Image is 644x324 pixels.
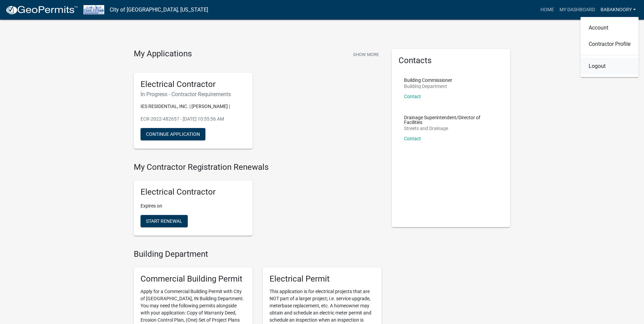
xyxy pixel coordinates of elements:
a: Contractor Profile [581,36,639,52]
h5: Electrical Contractor [141,79,246,89]
p: Expires on [141,202,246,210]
h6: In Progress - Contractor Requirements [141,91,246,97]
span: Start Renewal [146,218,182,224]
a: Logout [581,58,639,74]
p: Building Commissioner [404,78,452,83]
a: City of [GEOGRAPHIC_DATA], [US_STATE] [110,4,208,16]
a: Contact [404,94,421,99]
h5: Electrical Permit [270,274,375,284]
h4: Building Department [134,249,382,259]
wm-registration-list-section: My Contractor Registration Renewals [134,162,382,241]
div: BabakNoory [581,17,639,77]
button: Continue Application [141,128,205,140]
h5: Contacts [399,56,504,66]
h5: Electrical Contractor [141,187,246,197]
p: Streets and Drainage [404,126,498,131]
p: IES RESIDENTIAL, INC. | [PERSON_NAME] | [141,103,246,110]
a: Home [538,3,557,16]
button: Show More [350,49,382,60]
a: BabakNoory [598,3,639,16]
h4: My Applications [134,49,192,59]
a: My Dashboard [557,3,598,16]
h4: My Contractor Registration Renewals [134,162,382,172]
a: Contact [404,136,421,141]
a: Account [581,20,639,36]
p: Drainage Superintendent/Director of Facilities [404,115,498,125]
button: Start Renewal [141,215,188,227]
img: City of Charlestown, Indiana [84,5,104,14]
h5: Commercial Building Permit [141,274,246,284]
p: ECR-2022-482657 - [DATE] 10:55:56 AM [141,115,246,123]
p: Building Department [404,84,452,89]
